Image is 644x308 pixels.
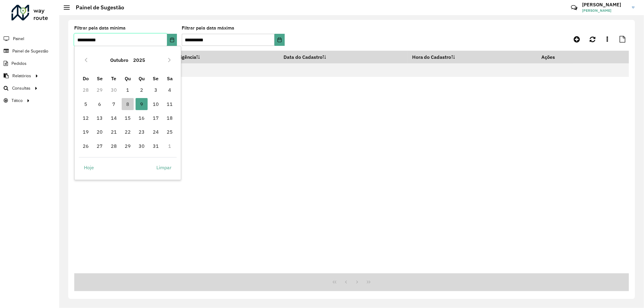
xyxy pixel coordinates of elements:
a: Contato Rápido [568,1,581,14]
td: 29 [121,139,135,153]
span: 6 [94,98,106,110]
td: 20 [93,125,107,139]
span: Painel de Sugestão [12,48,48,54]
span: Sa [167,75,173,81]
span: 14 [108,112,120,124]
span: 25 [164,126,176,138]
span: 21 [108,126,120,138]
td: 1 [163,139,177,153]
span: 2 [136,84,148,96]
button: Limpar [151,161,177,173]
span: 1 [122,84,134,96]
td: 2 [135,83,149,97]
span: 23 [136,126,148,138]
td: 21 [107,125,120,139]
span: Qu [139,75,145,81]
span: 7 [108,98,120,110]
span: Hoje [84,164,94,171]
td: 17 [149,111,163,125]
td: 26 [79,139,93,153]
td: 18 [163,111,177,125]
td: 8 [121,97,135,111]
td: 30 [135,139,149,153]
span: 26 [80,140,92,152]
td: 3 [149,83,163,97]
button: Choose Date [167,34,177,46]
span: Se [97,75,103,81]
button: Choose Month [108,53,131,67]
span: 27 [94,140,106,152]
span: Pedidos [11,60,27,67]
td: 9 [135,97,149,111]
td: 29 [93,83,107,97]
button: Choose Year [131,53,148,67]
span: Se [153,75,159,81]
span: 22 [122,126,134,138]
h3: [PERSON_NAME] [582,2,627,8]
td: 1 [121,83,135,97]
span: Do [83,75,89,81]
td: 4 [163,83,177,97]
td: 27 [93,139,107,153]
span: 4 [164,84,176,96]
span: 3 [150,84,162,96]
span: Te [111,75,116,81]
td: 22 [121,125,135,139]
td: 24 [149,125,163,139]
span: 31 [150,140,162,152]
td: 28 [79,83,93,97]
span: 13 [94,112,106,124]
div: Choose Date [74,46,181,180]
span: Qu [125,75,131,81]
td: 23 [135,125,149,139]
td: 16 [135,111,149,125]
td: 12 [79,111,93,125]
span: 8 [122,98,134,110]
td: Nenhum registro encontrado [74,63,629,77]
span: 12 [80,112,92,124]
span: Tático [11,97,23,104]
span: 5 [80,98,92,110]
td: 15 [121,111,135,125]
span: Painel [13,36,24,42]
span: 15 [122,112,134,124]
button: Choose Date [274,34,285,46]
span: 24 [150,126,162,138]
span: Relatórios [12,73,31,79]
td: 13 [93,111,107,125]
td: 28 [107,139,120,153]
th: Ações [537,51,573,63]
span: 29 [122,140,134,152]
td: 14 [107,111,120,125]
label: Filtrar pela data mínima [74,24,126,32]
span: 30 [136,140,148,152]
label: Filtrar pela data máxima [182,24,234,32]
span: 11 [164,98,176,110]
span: Consultas [12,85,30,91]
span: Limpar [156,164,171,171]
td: 31 [149,139,163,153]
td: 5 [79,97,93,111]
span: 16 [136,112,148,124]
th: Hora do Cadastro [408,51,537,63]
h2: Painel de Sugestão [70,4,124,11]
button: Next Month [165,55,174,65]
td: 6 [93,97,107,111]
td: 25 [163,125,177,139]
th: Data do Cadastro [279,51,408,63]
td: 30 [107,83,120,97]
button: Hoje [79,161,99,173]
td: 19 [79,125,93,139]
span: 19 [80,126,92,138]
span: 17 [150,112,162,124]
td: 7 [107,97,120,111]
button: Previous Month [81,55,91,65]
span: 10 [150,98,162,110]
td: 10 [149,97,163,111]
span: 20 [94,126,106,138]
span: 28 [108,140,120,152]
span: 18 [164,112,176,124]
span: [PERSON_NAME] [582,8,627,13]
th: Data de Vigência [155,51,279,63]
span: 9 [136,98,148,110]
